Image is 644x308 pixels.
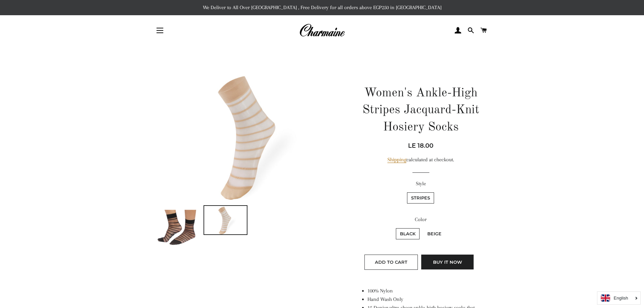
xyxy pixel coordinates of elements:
img: Load image into Gallery viewer, Women&#39;s Ankle-High Stripes Jacquard-Knit Hosiery Socks [156,206,198,248]
span: LE 18.00 [408,142,433,149]
span: 100% Nylon [367,288,393,294]
label: Stripes [407,192,434,204]
label: Black [396,228,420,239]
img: Charmaine Egypt [299,23,345,38]
button: Buy it now [421,255,474,269]
label: Color [361,215,481,224]
span: Hand Wash Only [367,296,403,302]
button: Add to Cart [364,255,418,269]
label: Style [361,180,481,188]
img: Load image into Gallery viewer, Women&#39;s Ankle-High Stripes Jacquard-Knit Hosiery Socks [204,206,247,234]
i: English [614,296,628,300]
img: Women's Ankle-High Stripes Jacquard-Knit Hosiery Socks [155,73,346,200]
a: Shipping [387,157,406,163]
label: Beige [423,228,446,239]
div: calculated at checkout. [361,156,481,164]
span: Add to Cart [375,259,407,265]
a: English [601,294,637,302]
h1: Women's Ankle-High Stripes Jacquard-Knit Hosiery Socks [361,85,481,136]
